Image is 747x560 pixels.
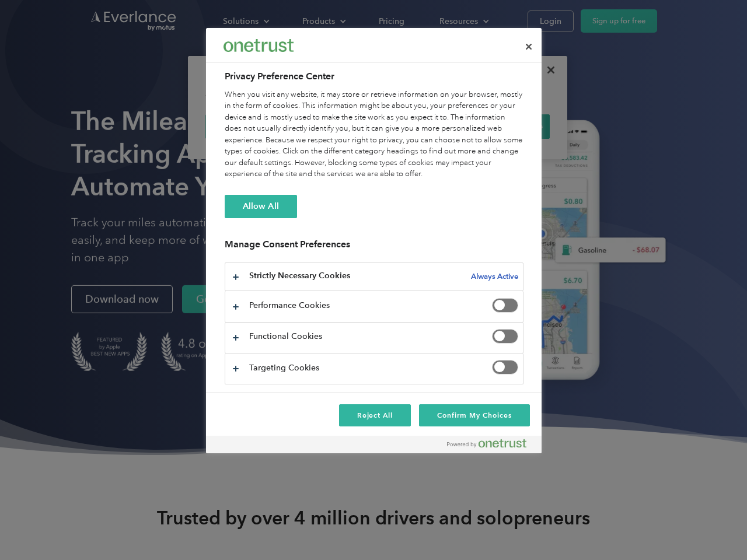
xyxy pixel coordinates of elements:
[225,239,523,257] h3: Manage Consent Preferences
[225,89,523,180] div: When you visit any website, it may store or retrieve information on your browser, mostly in the f...
[516,34,542,60] button: Close
[224,34,294,57] div: Everlance
[206,28,542,453] div: Preference center
[225,69,523,83] h2: Privacy Preference Center
[225,195,297,218] button: Allow All
[339,404,411,426] button: Reject All
[447,439,536,453] a: Powered by OneTrust Opens in a new Tab
[224,39,294,51] img: Everlance
[447,439,526,448] img: Powered by OneTrust Opens in a new Tab
[419,404,529,426] button: Confirm My Choices
[206,28,542,453] div: Privacy Preference Center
